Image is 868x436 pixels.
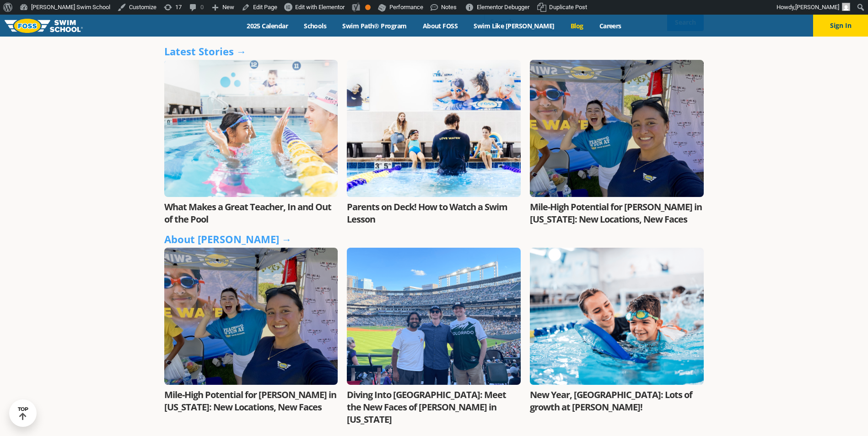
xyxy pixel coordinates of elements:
[164,232,292,246] a: About [PERSON_NAME] →
[530,201,702,225] a: Mile-High Potential for [PERSON_NAME] in [US_STATE]: New Locations, New Faces
[591,21,629,30] a: Careers
[164,45,704,58] div: Latest Stories →
[466,21,563,30] a: Swim Like [PERSON_NAME]
[18,406,28,420] div: TOP
[239,21,296,30] a: 2025 Calendar
[365,5,371,10] div: OK
[415,21,466,30] a: About FOSS
[164,201,331,225] a: What Makes a Great Teacher, In and Out of the Pool
[530,388,692,413] a: New Year, [GEOGRAPHIC_DATA]: Lots of growth at [PERSON_NAME]!
[296,21,334,30] a: Schools
[295,4,345,11] span: Edit with Elementor
[347,388,506,425] a: Diving Into [GEOGRAPHIC_DATA]: Meet the New Faces of [PERSON_NAME] in [US_STATE]
[813,15,868,37] button: Sign In
[347,201,507,225] a: Parents on Deck! How to Watch a Swim Lesson
[562,21,591,30] a: Blog
[5,19,83,33] img: FOSS Swim School Logo
[795,4,839,11] span: [PERSON_NAME]
[164,388,336,413] a: Mile-High Potential for [PERSON_NAME] in [US_STATE]: New Locations, New Faces
[334,21,415,30] a: Swim Path® Program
